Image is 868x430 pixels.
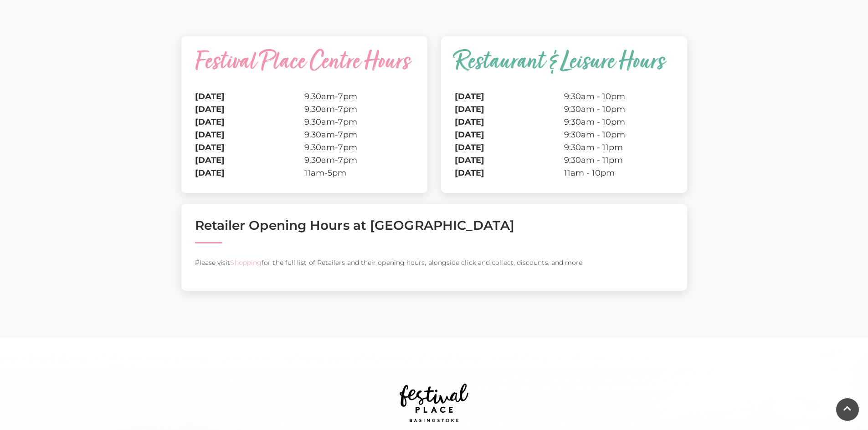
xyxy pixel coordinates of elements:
p: Please visit for the full list of Retailers and their opening hours, alongside click and collect,... [195,257,673,268]
th: [DATE] [455,128,564,141]
td: 9:30am - 11pm [564,141,673,154]
td: 9.30am-7pm [304,141,414,154]
td: 9:30am - 10pm [564,116,673,128]
caption: Restaurant & Leisure Hours [455,50,673,90]
td: 9.30am-7pm [304,154,414,167]
th: [DATE] [195,141,304,154]
th: [DATE] [455,167,564,179]
th: [DATE] [455,103,564,116]
th: [DATE] [455,141,564,154]
td: 11am - 10pm [564,167,673,179]
h2: Retailer Opening Hours at [GEOGRAPHIC_DATA] [195,218,673,233]
th: [DATE] [455,154,564,167]
td: 9.30am-7pm [304,128,414,141]
th: [DATE] [195,90,304,103]
td: 11am-5pm [304,167,414,179]
td: 9:30am - 10pm [564,90,673,103]
th: [DATE] [455,90,564,103]
caption: Festival Place Centre Hours [195,50,414,90]
td: 9.30am-7pm [304,116,414,128]
th: [DATE] [455,116,564,128]
td: 9:30am - 10pm [564,128,673,141]
th: [DATE] [195,128,304,141]
td: 9.30am-7pm [304,90,414,103]
td: 9:30am - 10pm [564,103,673,116]
td: 9.30am-7pm [304,103,414,116]
th: [DATE] [195,154,304,167]
th: [DATE] [195,167,304,179]
th: [DATE] [195,116,304,128]
a: Shopping [230,258,262,267]
td: 9:30am - 11pm [564,154,673,167]
th: [DATE] [195,103,304,116]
